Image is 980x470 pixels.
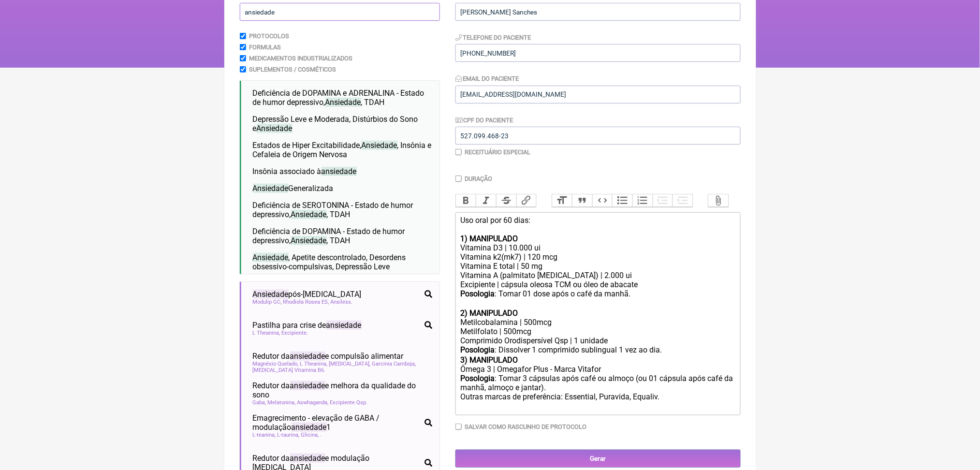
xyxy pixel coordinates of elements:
span: [MEDICAL_DATA] [329,361,371,367]
button: Numbers [632,194,653,207]
span: Rhodiola Rosea ES [283,299,329,305]
span: L Theanina [253,330,280,336]
button: Quote [572,194,592,207]
label: Suplementos / Cosméticos [249,66,336,73]
div: Comprimido Orodispersível Qsp | 1 unidade [460,336,735,345]
span: Generalizada [253,184,334,193]
strong: Posologia [460,345,495,354]
span: Glicina [301,432,319,438]
label: Telefone do Paciente [455,34,531,41]
span: Magnésio Quelado [253,361,299,367]
span: Ansiedade [257,124,293,133]
div: Metilcobalamina | 500mcg Metilfolato | 500mcg [460,318,735,336]
span: Aswhaganda [297,399,329,406]
span: Ansiedade [253,184,289,193]
button: Heading [552,194,572,207]
div: Vitamina k2(mk7) | 120 mcg [460,252,735,262]
span: Excipiente Qsp [330,399,368,406]
span: Deficiência de DOPAMINA - Estado de humor depressivo, , TDAH [253,227,405,245]
label: Receituário Especial [465,148,530,156]
span: Depressão Leve e Moderada, Distúrbios do Sono e [253,115,418,133]
label: Salvar como rascunho de Protocolo [465,423,586,430]
span: ansiedade [290,352,325,361]
strong: 2) MANIPULADO [460,308,518,318]
span: Deficiência de SEROTONINA - Estado de humor depressivo, , TDAH [253,201,413,219]
button: Strikethrough [496,194,516,207]
span: Pastilha para crise de [253,321,362,330]
button: Attach Files [708,194,729,207]
strong: 1) MANIPULADO [460,234,518,243]
button: Code [592,194,613,207]
button: Decrease Level [653,194,673,207]
label: Formulas [249,44,281,51]
span: ansiedade [290,381,325,390]
div: : Tomar 01 dose após o café da manhã. ㅤ [460,289,735,318]
label: CPF do Paciente [455,117,513,124]
input: Gerar [455,450,741,468]
button: Link [516,194,537,207]
span: Emagrecimento - elevação de GABA / modulação 1 [253,413,421,432]
span: L-teanina [253,432,276,438]
div: Ômega 3 | Omegafor Plus - Marca Vitafor [460,365,735,374]
label: Medicamentos Industrializados [249,55,352,62]
span: Ansiedade [291,236,327,245]
button: Italic [476,194,496,207]
span: Ansiless [331,299,353,305]
span: Modulip GC [253,299,282,305]
strong: 3) MANIPULADO [460,355,518,365]
span: Ansiedade [253,253,289,262]
label: Email do Paciente [455,75,519,82]
span: Redutor da e melhora da qualidade do sono [253,381,432,399]
span: Ansiedade [325,98,361,107]
span: Ansiedade [253,290,289,299]
span: ansiedade [326,321,362,330]
span: , Apetite descontrolado, Desordens obsessivo-compulsivas, Depressão Leve [253,253,406,271]
span: L-taurina [278,432,300,438]
div: : Dissolver 1 comprimido sublingual 1 vez ao dia. ㅤ [460,345,735,355]
span: Estados de Hiper Excitabilidade, , Insônia e Cefaleia de Origem Nervosa [253,141,432,159]
label: Protocolos [249,32,289,40]
span: L Theanina [300,361,328,367]
button: Bold [456,194,476,207]
strong: Posologia [460,289,495,298]
span: Deficiência de DOPAMINA e ADRENALINA - Estado de humor depressivo, , TDAH [253,88,424,107]
span: Redutor da e compulsão alimentar [253,352,404,361]
span: ansiedade [322,167,357,176]
span: Insônia associado à [253,167,357,176]
span: pós-[MEDICAL_DATA] [253,290,362,299]
div: Vitamina E total | 50 mg [460,262,735,271]
input: exemplo: emagrecimento, ansiedade [240,3,440,21]
span: Gaba [253,399,266,406]
div: Vitamina A (palmitato [MEDICAL_DATA]) | 2.000 ui Excipiente | cápsula oleosa TCM ou óleo de abacate [460,271,735,289]
div: Uso oral por 60 dias: [460,216,735,243]
span: Melatonina [268,399,296,406]
strong: Posologia [460,374,495,383]
span: Ansiedade [362,141,397,150]
label: Duração [465,175,492,182]
span: ansiedade [292,423,327,432]
span: ansiedade [290,454,325,463]
span: Excipiente [282,330,308,336]
span: Ansiedade [291,210,327,219]
button: Increase Level [673,194,693,207]
span: [MEDICAL_DATA] Vitamina B6 [253,367,326,373]
div: Vitamina D3 | 10.000 ui [460,243,735,252]
button: Bullets [612,194,632,207]
div: : Tomar 3 cápsulas após café ou almoço (ou 01 cápsula após café da manhã, almoço e jantar). Outra... [460,374,735,411]
span: Garcinia Camboja [372,361,416,367]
